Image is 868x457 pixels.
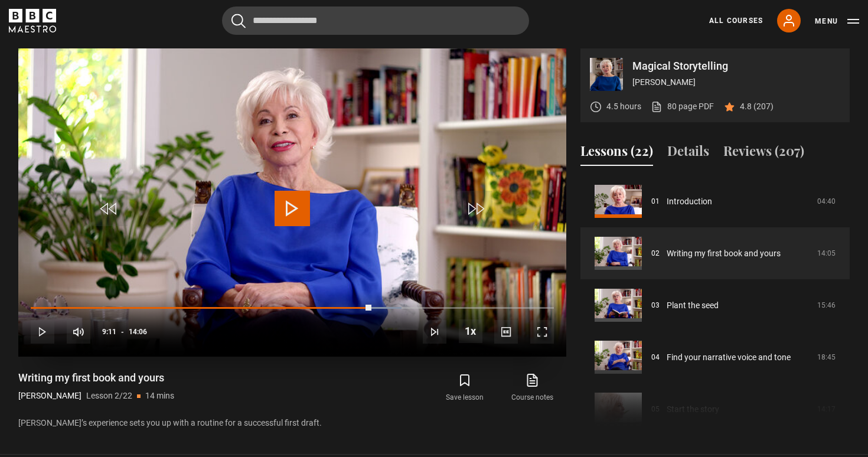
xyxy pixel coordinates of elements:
[709,15,763,26] a: All Courses
[121,328,124,336] span: -
[67,320,90,344] button: Mute
[431,371,498,405] button: Save lesson
[494,320,518,344] button: Captions
[499,371,566,405] a: Course notes
[86,390,132,402] p: Lesson 2/22
[667,195,712,208] a: Introduction
[145,390,174,402] p: 14 mins
[129,321,147,342] span: 14:06
[606,100,641,113] p: 4.5 hours
[31,320,54,344] button: Play
[423,320,446,344] button: Next Lesson
[31,307,554,309] div: Progress Bar
[18,390,81,402] p: [PERSON_NAME]
[459,319,482,343] button: Playback Rate
[222,6,529,35] input: Search
[18,371,174,385] h1: Writing my first book and yours
[632,61,840,71] p: Magical Storytelling
[723,141,804,166] button: Reviews (207)
[102,321,116,342] span: 9:11
[580,141,653,166] button: Lessons (22)
[9,9,56,32] svg: BBC Maestro
[530,320,554,344] button: Fullscreen
[632,76,840,89] p: [PERSON_NAME]
[667,247,781,260] a: Writing my first book and yours
[651,100,714,113] a: 80 page PDF
[231,14,246,28] button: Submit the search query
[18,48,566,357] video-js: Video Player
[667,299,719,312] a: Plant the seed
[740,100,774,113] p: 4.8 (207)
[667,351,791,364] a: Find your narrative voice and tone
[18,417,566,429] p: [PERSON_NAME]’s experience sets you up with a routine for a successful first draft.
[667,141,709,166] button: Details
[815,15,859,27] button: Toggle navigation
